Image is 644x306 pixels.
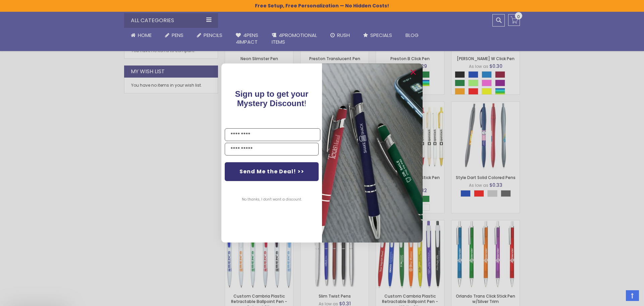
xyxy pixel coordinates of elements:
[225,162,319,181] button: Send Me the Deal! >>
[322,63,423,243] img: pop-up-image
[408,67,419,78] button: Close dialog
[235,89,309,108] span: Sign up to get your Mystery Discount
[238,191,305,208] button: No thanks, I don't want a discount.
[235,89,309,108] span: !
